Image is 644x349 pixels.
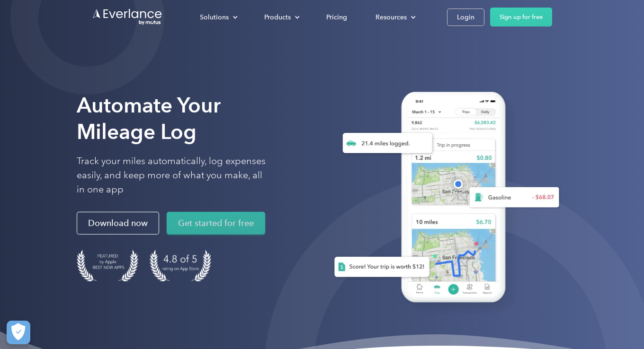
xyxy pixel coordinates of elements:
img: 4.9 out of 5 stars on the app store [150,250,211,281]
img: Badge for Featured by Apple Best New Apps [77,250,138,281]
a: Get started for free [167,212,265,235]
div: Products [255,9,307,26]
div: Login [457,11,474,23]
strong: Automate Your Mileage Log [77,93,221,144]
a: Sign up for free [490,8,552,26]
img: Everlance, mileage tracker app, expense tracking app [319,82,567,317]
p: Track your miles automatically, log expenses easily, and keep more of what you make, all in one app [77,154,266,197]
div: Resources [366,9,423,26]
a: Download now [77,212,159,235]
a: Go to homepage [92,8,163,26]
div: Pricing [326,11,347,23]
div: Products [264,11,291,23]
button: Cookies Settings [7,321,30,344]
a: Login [447,9,484,26]
div: Resources [376,11,407,23]
div: Solutions [200,11,229,23]
div: Solutions [190,9,245,26]
a: Pricing [317,9,357,26]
